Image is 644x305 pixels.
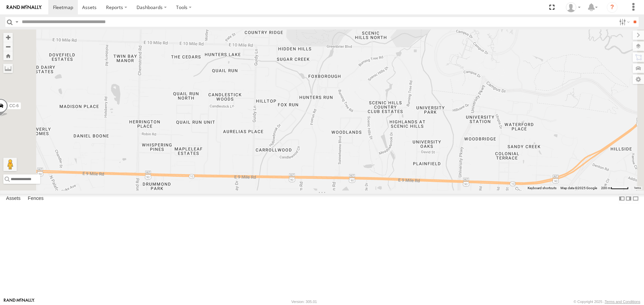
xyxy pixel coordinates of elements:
[24,194,47,204] label: Fences
[4,298,35,305] a: Visit our Website
[7,5,42,10] img: rand-logo.svg
[633,75,644,84] label: Map Settings
[3,194,24,204] label: Assets
[601,186,611,190] span: 200 m
[528,186,556,190] button: Keyboard shortcuts
[625,194,632,204] label: Dock Summary Table to the Right
[574,300,640,304] div: © Copyright 2025 -
[9,104,19,108] span: CC-6
[3,158,17,171] button: Drag Pegman onto the map to open Street View
[291,300,317,304] div: Version: 305.01
[560,186,597,190] span: Map data ©2025 Google
[632,194,639,204] label: Hide Summary Table
[599,186,631,190] button: Map Scale: 200 m per 49 pixels
[607,2,618,13] i: ?
[3,64,13,73] label: Measure
[3,51,13,60] button: Zoom Home
[14,17,19,27] label: Search Query
[634,186,641,189] a: Terms
[616,17,631,27] label: Search Filter Options
[3,33,13,42] button: Zoom in
[605,300,640,304] a: Terms and Conditions
[563,2,583,12] div: William Pittman
[3,42,13,51] button: Zoom out
[619,194,625,204] label: Dock Summary Table to the Left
